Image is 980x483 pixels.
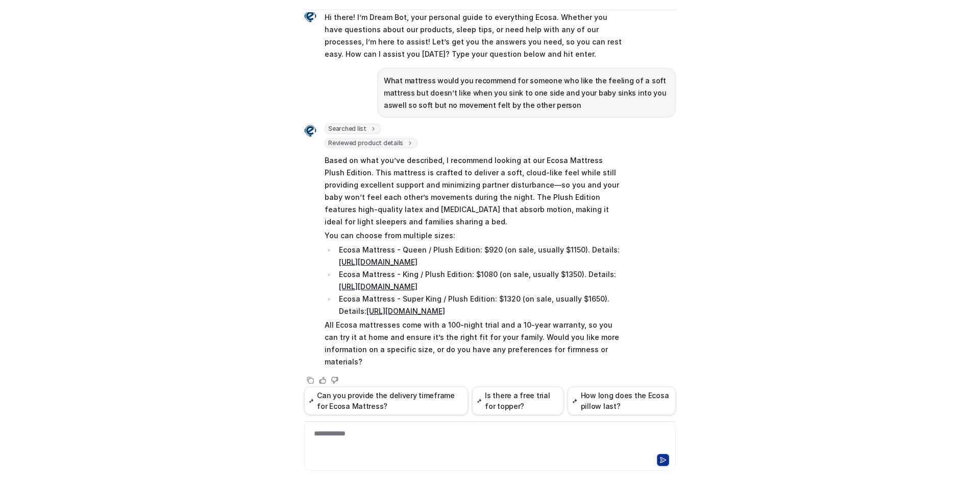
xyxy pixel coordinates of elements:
a: [URL][DOMAIN_NAME] [339,282,418,291]
li: Ecosa Mattress - King / Plush Edition: $1080 (on sale, usually $1350). Details: [336,268,623,293]
img: Widget [304,10,316,22]
p: All Ecosa mattresses come with a 100-night trial and a 10-year warranty, so you can try it at hom... [325,319,623,368]
span: Searched list [325,124,381,134]
a: [URL][DOMAIN_NAME] [366,307,445,315]
li: Ecosa Mattress - Super King / Plush Edition: $1320 (on sale, usually $1650). Details: [336,293,623,317]
p: You can choose from multiple sizes: [325,229,623,242]
img: Widget [304,125,316,137]
p: Based on what you’ve described, I recommend looking at our Ecosa Mattress Plush Edition. This mat... [325,154,623,228]
button: Is there a free trial for topper? [472,386,563,415]
li: Ecosa Mattress - Queen / Plush Edition: $920 (on sale, usually $1150). Details: [336,244,623,268]
a: [URL][DOMAIN_NAME] [339,258,418,266]
p: Hi there! I’m Dream Bot, your personal guide to everything Ecosa. Whether you have questions abou... [325,11,623,60]
p: What mattress would you recommend for someone who like the feeling of a soft mattress but doesn’t... [384,75,669,111]
button: How long does the Ecosa pillow last? [568,386,676,415]
span: Reviewed product details [325,138,418,148]
button: Can you provide the delivery timeframe for Ecosa Mattress? [304,386,468,415]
